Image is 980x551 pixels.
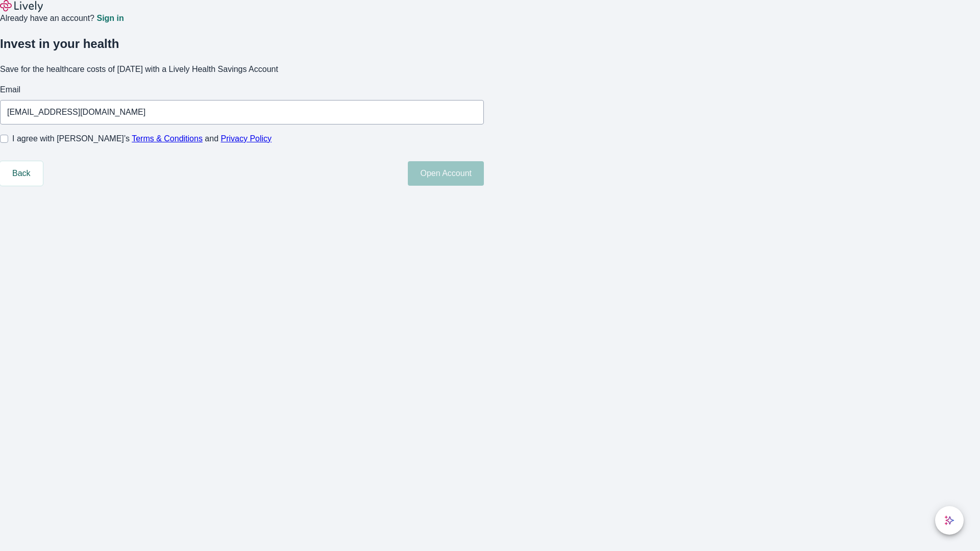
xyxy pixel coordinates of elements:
a: Terms & Conditions [132,134,203,143]
svg: Lively AI Assistant [944,515,954,525]
a: Sign in [96,14,124,22]
a: Privacy Policy [221,134,272,143]
span: I agree with [PERSON_NAME]’s and [12,133,272,145]
button: chat [935,506,964,535]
